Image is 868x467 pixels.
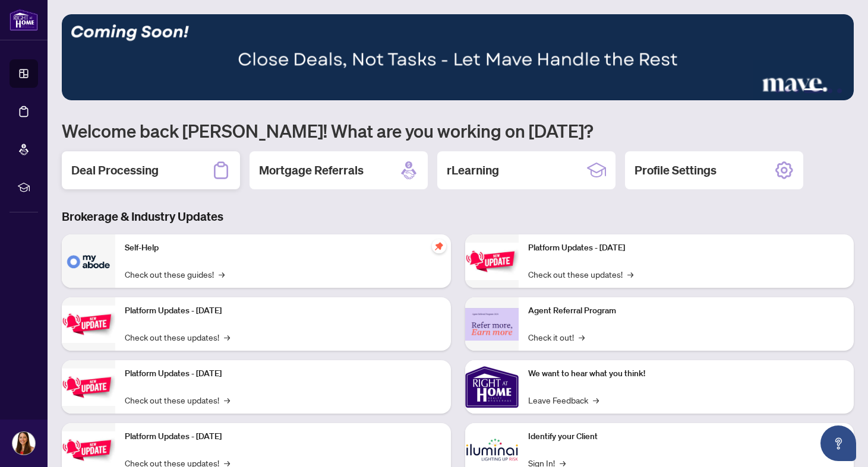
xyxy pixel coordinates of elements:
button: 5 [828,88,832,93]
h1: Welcome back [PERSON_NAME]! What are you working on [DATE]? [62,119,854,142]
span: → [224,331,230,344]
img: logo [10,9,38,31]
span: → [219,268,225,281]
img: We want to hear what you think! [465,360,519,414]
img: Profile Icon [12,432,35,455]
h2: rLearning [447,162,499,179]
img: Self-Help [62,234,115,288]
button: 4 [804,88,823,93]
button: Open asap [820,425,856,461]
img: Slide 3 [62,14,854,100]
a: Check it out!→ [528,331,585,344]
a: Check out these updates!→ [125,331,230,344]
img: Platform Updates - September 16, 2025 [62,306,115,343]
span: → [224,393,230,406]
p: Platform Updates - [DATE] [528,242,845,255]
p: Platform Updates - [DATE] [125,304,441,317]
a: Check out these updates!→ [125,393,230,406]
h2: Deal Processing [71,162,159,179]
p: Platform Updates - [DATE] [125,367,441,380]
button: 3 [794,88,799,93]
a: Check out these guides!→ [125,268,225,281]
img: Platform Updates - June 23, 2025 [465,243,519,280]
p: Self-Help [125,242,441,255]
button: 6 [837,88,842,93]
span: → [627,268,633,281]
p: Platform Updates - [DATE] [125,430,441,443]
h2: Mortgage Referrals [259,162,364,179]
p: Identify your Client [528,430,845,443]
span: → [579,331,585,344]
span: → [593,393,599,406]
h2: Profile Settings [635,162,717,179]
p: Agent Referral Program [528,304,845,317]
button: 1 [775,88,780,93]
img: Platform Updates - July 21, 2025 [62,368,115,406]
img: Agent Referral Program [465,308,519,341]
a: Check out these updates!→ [528,268,633,281]
a: Leave Feedback→ [528,393,599,406]
p: We want to hear what you think! [528,367,845,380]
button: 2 [785,88,790,93]
h3: Brokerage & Industry Updates [62,208,854,225]
span: pushpin [432,239,446,253]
